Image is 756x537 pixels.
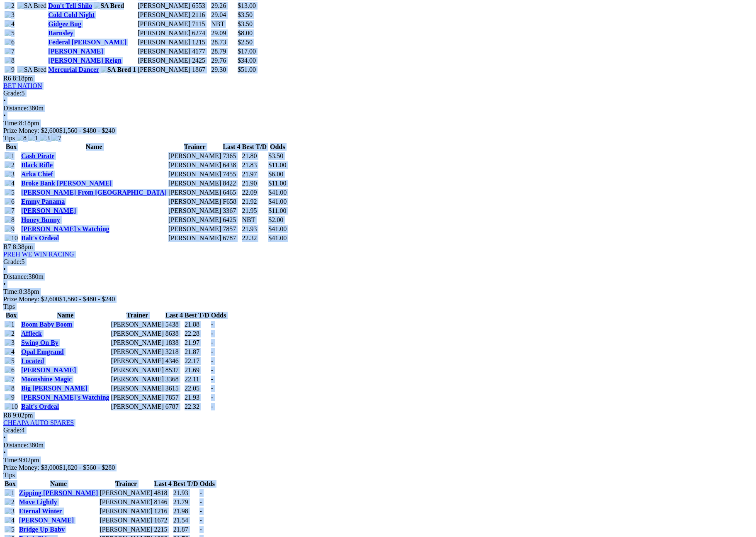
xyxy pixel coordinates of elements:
td: [PERSON_NAME] [137,47,191,56]
a: [PERSON_NAME] [48,48,103,55]
td: [PERSON_NAME] [111,384,164,393]
img: 5 [5,526,15,533]
td: [PERSON_NAME] [137,38,191,46]
td: 1672 [154,516,172,525]
td: 29.09 [211,29,236,37]
span: Box [5,480,16,487]
td: [PERSON_NAME] [168,188,221,197]
img: 1 [5,321,15,328]
span: - [211,330,213,337]
td: 6465 [222,188,241,197]
img: 9 [5,394,15,401]
span: - [211,339,213,346]
img: 3 [5,171,15,178]
td: 21.95 [241,207,267,215]
td: [PERSON_NAME] [168,161,221,169]
img: 7 [5,48,15,55]
img: 1 [5,152,15,160]
td: [PERSON_NAME] [137,56,191,65]
span: Grade: [3,427,22,434]
span: $3.50 [268,152,283,159]
span: • [3,281,6,288]
td: 22.17 [184,357,210,365]
td: 6274 [192,29,210,37]
img: 4 [5,180,15,187]
img: 5 [5,29,15,37]
a: Swing On By [21,339,58,346]
span: - [211,357,213,364]
img: 4 [5,348,15,356]
th: Odds [211,311,226,320]
span: - [211,385,213,392]
div: 380m [3,105,753,112]
img: 8 [5,385,15,392]
span: - [211,348,213,355]
td: 8146 [154,498,172,506]
span: $3.50 [238,20,253,27]
span: $1,560 - $480 - $240 [59,295,115,303]
span: Distance: [3,105,28,112]
td: 7857 [165,393,183,402]
div: Prize Money: $2,600 [3,127,753,134]
span: - [211,394,213,401]
div: 8:38pm [3,288,753,295]
td: 6425 [222,216,241,224]
td: 21.97 [241,170,267,178]
td: 21.87 [184,348,210,356]
th: Name [21,143,167,151]
a: BET NATION [3,82,42,89]
td: 3368 [165,375,183,383]
td: 6553 [192,2,210,10]
span: $1,560 - $480 - $240 [59,127,115,134]
td: [PERSON_NAME] [99,498,153,506]
td: 6787 [222,234,241,242]
td: 7455 [222,170,241,178]
div: 9:02pm [3,456,753,464]
a: Located [21,357,44,364]
a: Federal [PERSON_NAME] [48,39,126,46]
img: 3 [5,508,15,515]
td: 29.76 [211,56,236,65]
span: $2.50 [238,39,253,46]
span: - [211,366,213,373]
div: Prize Money: $2,600 [3,295,753,303]
a: [PERSON_NAME] [21,366,76,373]
th: Odds [268,143,287,151]
span: $3.50 [238,11,253,18]
span: • [3,97,6,104]
td: 21.87 [173,525,199,534]
a: Affleck [21,330,42,337]
a: Honey Bunny [21,216,60,223]
td: 22.05 [184,384,210,393]
td: [PERSON_NAME] [99,516,153,525]
img: 4 [5,20,15,28]
a: Black Rifle [21,161,53,168]
td: 3615 [165,384,183,393]
img: 2 [5,2,15,10]
td: 2425 [192,56,210,65]
span: - [199,489,202,496]
a: [PERSON_NAME] From [GEOGRAPHIC_DATA] [21,189,167,196]
img: 7 [5,376,15,383]
a: Moonshine Magic [21,376,72,383]
td: [PERSON_NAME] [111,320,164,329]
img: 9 [5,66,15,73]
td: [PERSON_NAME] [168,170,221,178]
td: 21.54 [173,516,199,525]
td: 3367 [222,207,241,215]
td: 6787 [165,403,183,411]
span: $34.00 [238,57,256,64]
span: $11.00 [268,207,286,214]
a: [PERSON_NAME]'s Watching [21,394,109,401]
th: Best T/D [173,480,199,488]
span: Distance: [3,442,28,449]
a: Big [PERSON_NAME] [21,385,88,392]
td: 29.26 [211,2,236,10]
span: 1 [133,66,136,73]
span: $41.00 [268,198,287,205]
a: Eternal Winter [19,508,62,515]
td: 2215 [154,525,172,534]
td: 21.97 [184,339,210,347]
img: SA Bred [17,66,47,73]
a: Arka Chief [21,171,53,178]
